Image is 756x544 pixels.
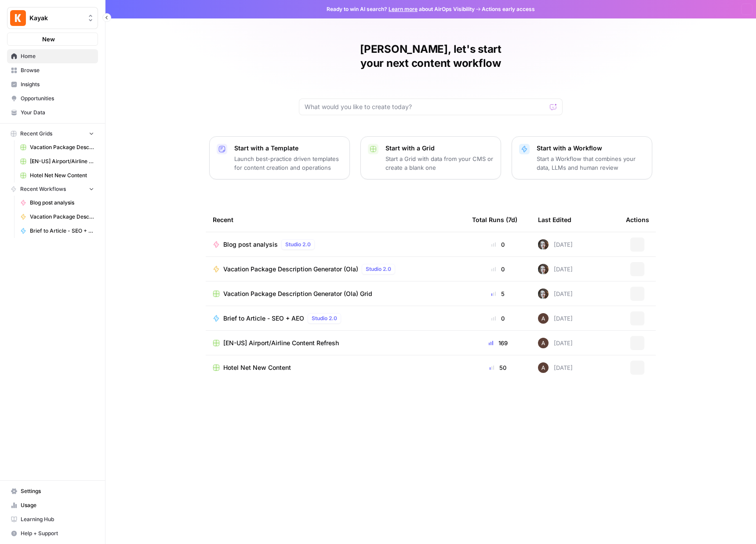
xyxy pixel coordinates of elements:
[7,526,98,540] button: Help + Support
[538,239,549,250] img: rz7p8tmnmqi1pt4pno23fskyt2v8
[472,314,524,323] div: 0
[7,498,98,512] a: Usage
[7,127,98,140] button: Recent Grids
[7,7,98,29] button: Workspace: Kayak
[30,143,94,151] span: Vacation Package Description Generator (Ola) Grid
[538,362,549,373] img: wtbmvrjo3qvncyiyitl6zoukl9gz
[385,154,494,172] p: Start a Grid with data from your CMS or create a blank one
[21,80,94,88] span: Insights
[538,288,549,299] img: rz7p8tmnmqi1pt4pno23fskyt2v8
[472,240,524,249] div: 0
[472,289,524,298] div: 5
[16,210,98,224] a: Vacation Package Description Generator (Ola)
[16,196,98,210] a: Blog post analysis
[223,363,291,372] span: Hotel Net New Content
[21,66,94,74] span: Browse
[30,227,94,235] span: Brief to Article - SEO + AEO
[7,77,98,91] a: Insights
[223,339,339,347] span: [EN-US] Airport/Airline Content Refresh
[213,289,458,298] a: Vacation Package Description Generator (Ola) Grid
[213,363,458,372] a: Hotel Net New Content
[10,10,26,26] img: Kayak Logo
[7,484,98,498] a: Settings
[29,14,83,22] span: Kayak
[538,338,573,348] div: [DATE]
[7,49,98,63] a: Home
[21,109,94,117] span: Your Data
[213,313,458,324] a: Brief to Article - SEO + AEOStudio 2.0
[21,487,94,495] span: Settings
[538,362,573,373] div: [DATE]
[223,314,304,323] span: Brief to Article - SEO + AEO
[385,144,494,153] p: Start with a Grid
[472,208,517,232] div: Total Runs (7d)
[20,185,66,193] span: Recent Workflows
[213,239,458,250] a: Blog post analysisStudio 2.0
[7,33,98,46] button: New
[16,224,98,238] a: Brief to Article - SEO + AEO
[538,313,573,324] div: [DATE]
[512,136,652,179] button: Start with a WorkflowStart a Workflow that combines your data, LLMs and human review
[30,199,94,207] span: Blog post analysis
[21,95,94,102] span: Opportunities
[16,154,98,168] a: [EN-US] Airport/Airline Content Refresh
[213,264,458,274] a: Vacation Package Description Generator (Ola)Studio 2.0
[7,63,98,77] a: Browse
[537,144,645,153] p: Start with a Workflow
[30,157,94,165] span: [EN-US] Airport/Airline Content Refresh
[213,339,458,347] a: [EN-US] Airport/Airline Content Refresh
[7,91,98,106] a: Opportunities
[472,363,524,372] div: 50
[30,172,94,179] span: Hotel Net New Content
[538,264,573,274] div: [DATE]
[538,338,549,348] img: wtbmvrjo3qvncyiyitl6zoukl9gz
[538,208,571,232] div: Last Edited
[7,183,98,196] button: Recent Workflows
[299,42,563,70] h1: [PERSON_NAME], let's start your next content workflow
[209,136,350,179] button: Start with a TemplateLaunch best-practice driven templates for content creation and operations
[327,5,475,13] span: Ready to win AI search? about AirOps Visibility
[21,515,94,523] span: Learning Hub
[537,154,645,172] p: Start a Workflow that combines your data, LLMs and human review
[16,140,98,154] a: Vacation Package Description Generator (Ola) Grid
[223,240,278,249] span: Blog post analysis
[20,130,52,138] span: Recent Grids
[360,136,501,179] button: Start with a GridStart a Grid with data from your CMS or create a blank one
[482,5,535,13] span: Actions early access
[234,154,342,172] p: Launch best-practice driven templates for content creation and operations
[21,529,94,537] span: Help + Support
[213,208,458,232] div: Recent
[538,313,549,324] img: wtbmvrjo3qvncyiyitl6zoukl9gz
[223,289,372,298] span: Vacation Package Description Generator (Ola) Grid
[472,339,524,347] div: 169
[7,512,98,526] a: Learning Hub
[538,264,549,274] img: rz7p8tmnmqi1pt4pno23fskyt2v8
[30,213,94,221] span: Vacation Package Description Generator (Ola)
[21,52,94,60] span: Home
[312,314,337,322] span: Studio 2.0
[538,239,573,250] div: [DATE]
[42,35,55,44] span: New
[234,144,342,153] p: Start with a Template
[472,265,524,274] div: 0
[538,288,573,299] div: [DATE]
[626,208,649,232] div: Actions
[7,106,98,120] a: Your Data
[285,241,311,248] span: Studio 2.0
[305,102,546,111] input: What would you like to create today?
[366,265,391,273] span: Studio 2.0
[16,168,98,183] a: Hotel Net New Content
[21,501,94,509] span: Usage
[389,6,418,12] a: Learn more
[223,265,358,274] span: Vacation Package Description Generator (Ola)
